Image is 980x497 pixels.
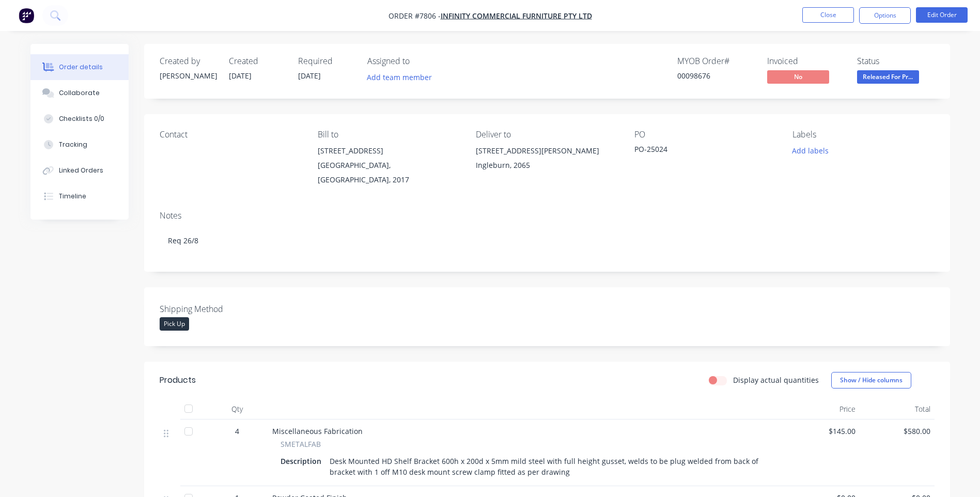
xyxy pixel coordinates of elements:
div: Labels [792,130,934,139]
span: [DATE] [229,71,252,81]
button: Checklists 0/0 [30,106,129,132]
div: Price [785,399,860,420]
button: Show / Hide columns [831,372,911,389]
div: Contact [160,130,301,139]
div: PO [634,130,776,139]
button: Tracking [30,132,129,158]
button: Add team member [361,70,437,84]
button: Options [859,7,911,24]
div: Assigned to [367,56,471,66]
label: Shipping Method [160,303,289,315]
span: SMETALFAB [281,439,321,449]
span: [DATE] [298,71,321,81]
span: 4 [235,426,239,437]
div: Status [857,56,935,66]
div: [STREET_ADDRESS] [318,144,459,158]
div: Ingleburn, 2065 [476,158,617,173]
label: Display actual quantities [733,375,819,385]
span: $580.00 [864,426,930,437]
div: 00098676 [677,70,755,81]
button: Add team member [367,70,438,84]
div: Desk Mounted HD Shelf Bracket 600h x 200d x 5mm mild steel with full height gusset, welds to be p... [325,454,772,479]
div: Bill to [318,130,459,139]
div: Pick Up [160,317,189,331]
button: Order details [30,54,129,80]
button: Collaborate [30,80,129,106]
div: [PERSON_NAME] [160,70,216,81]
div: MYOB Order # [677,56,755,66]
div: Req 26/8 [160,225,935,256]
div: [STREET_ADDRESS][GEOGRAPHIC_DATA], [GEOGRAPHIC_DATA], 2017 [318,144,459,187]
div: Notes [160,211,935,221]
button: Timeline [30,183,129,209]
button: Released For Pr... [857,70,919,86]
div: Collaborate [59,88,100,98]
div: Deliver to [476,130,617,139]
span: $145.00 [789,426,855,437]
div: [STREET_ADDRESS][PERSON_NAME]Ingleburn, 2065 [476,144,617,177]
div: Order details [59,63,103,72]
div: Timeline [59,192,86,201]
div: Tracking [59,140,87,149]
img: Factory [19,8,34,23]
div: Checklists 0/0 [59,114,104,123]
button: Linked Orders [30,158,129,183]
div: PO-25024 [634,144,764,158]
div: Total [860,399,935,420]
div: Products [160,374,196,386]
div: Linked Orders [59,166,103,175]
div: Invoiced [767,56,845,66]
span: No [767,70,829,83]
button: Edit Order [916,7,968,23]
div: Qty [206,399,268,420]
div: Description [281,454,325,469]
div: Created by [160,56,216,66]
span: Miscellaneous Fabrication [272,426,363,436]
span: Released For Pr... [857,70,919,83]
div: Required [298,56,355,66]
a: Infinity Commercial Furniture Pty Ltd [441,11,592,21]
div: [GEOGRAPHIC_DATA], [GEOGRAPHIC_DATA], 2017 [318,158,459,187]
span: Order #7806 - [388,11,441,21]
button: Add labels [787,144,834,158]
div: Created [229,56,286,66]
button: Close [802,7,854,23]
div: [STREET_ADDRESS][PERSON_NAME] [476,144,617,158]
